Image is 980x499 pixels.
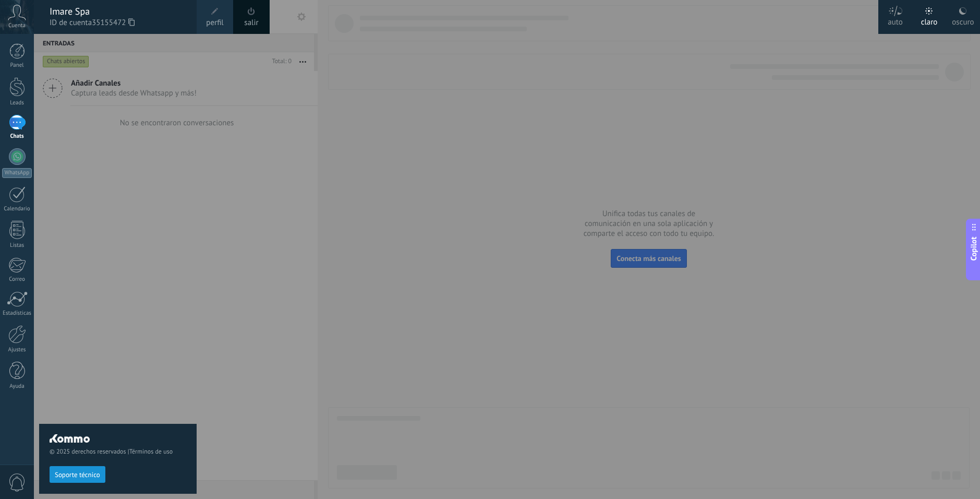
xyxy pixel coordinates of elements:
[50,17,186,29] span: ID de cuenta
[952,7,974,34] div: oscuro
[969,237,979,261] span: Copilot
[92,17,135,29] span: 35155472
[2,133,32,140] div: Chats
[2,100,32,106] div: Leads
[888,7,903,34] div: auto
[2,276,32,283] div: Correo
[2,383,32,390] div: Ayuda
[50,6,186,17] div: Imare Spa
[2,242,32,249] div: Listas
[50,448,186,456] span: © 2025 derechos reservados |
[55,471,100,479] span: Soporte técnico
[2,347,32,353] div: Ajustes
[921,7,938,34] div: claro
[206,17,223,29] span: perfil
[2,310,32,317] div: Estadísticas
[2,206,32,212] div: Calendario
[50,466,105,483] button: Soporte técnico
[2,168,32,178] div: WhatsApp
[8,22,26,29] span: Cuenta
[244,17,258,29] a: salir
[2,62,32,69] div: Panel
[50,470,105,478] a: Soporte técnico
[129,448,173,456] a: Términos de uso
